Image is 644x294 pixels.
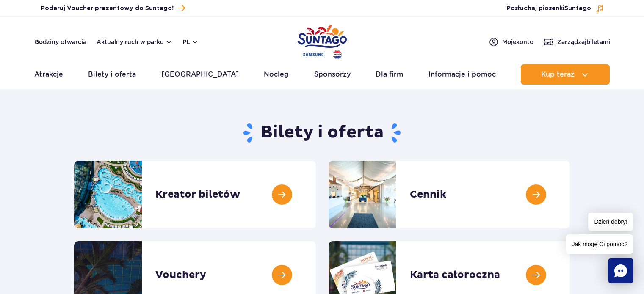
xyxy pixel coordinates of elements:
span: Suntago [564,5,591,11]
h1: Bilety i oferta [74,122,570,144]
a: Bilety i oferta [88,64,136,85]
button: Kup teraz [521,64,610,85]
button: pl [182,38,199,46]
button: Posłuchaj piosenkiSuntago [506,4,604,13]
a: Atrakcje [34,64,63,85]
span: Dzień dobry! [588,213,633,231]
a: [GEOGRAPHIC_DATA] [161,64,239,85]
span: Moje konto [502,38,533,46]
a: Dla firm [376,64,403,85]
span: Podaruj Voucher prezentowy do Suntago! [41,4,174,13]
span: Posłuchaj piosenki [506,4,591,13]
a: Podaruj Voucher prezentowy do Suntago! [41,3,185,14]
a: Mojekonto [489,37,533,47]
span: Kup teraz [541,71,575,78]
a: Sponsorzy [314,64,351,85]
span: Jak mogę Ci pomóc? [566,234,633,254]
div: Chat [608,258,633,283]
a: Informacje i pomoc [428,64,496,85]
a: Zarządzajbiletami [544,37,610,47]
a: Nocleg [264,64,289,85]
a: Godziny otwarcia [34,38,86,46]
a: Park of Poland [298,21,347,60]
button: Aktualny ruch w parku [97,38,172,45]
span: Zarządzaj biletami [557,38,610,46]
